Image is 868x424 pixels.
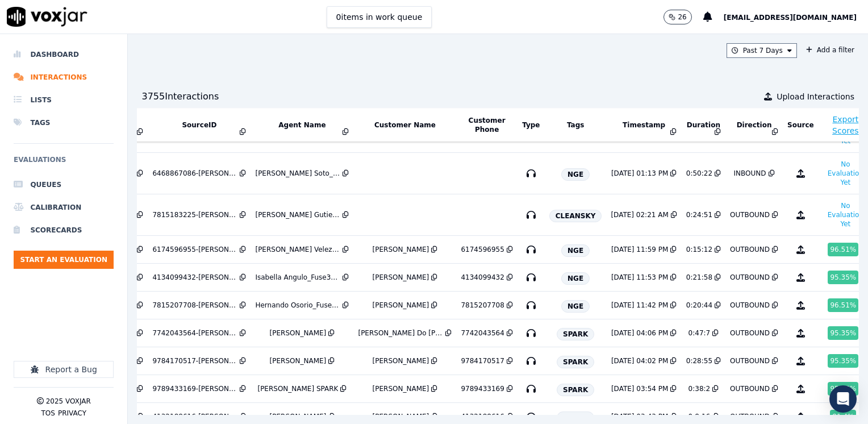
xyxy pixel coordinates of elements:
[255,245,340,254] div: [PERSON_NAME] Velez_Fuse3039_NGE
[663,10,703,24] button: 26
[686,273,712,282] div: 0:21:58
[152,329,237,338] div: 7742043564-[PERSON_NAME] all.mp3
[358,329,443,338] div: [PERSON_NAME] Do [PERSON_NAME]
[802,43,859,57] button: Add a filter
[734,169,766,178] div: INBOUND
[686,169,712,178] div: 0:50:22
[549,210,602,222] span: CLEANSKY
[461,245,504,254] div: 6174596955
[327,6,432,28] button: 0items in work queue
[828,271,858,284] div: 95.35 %
[561,168,590,181] span: NGE
[561,300,590,313] span: NGE
[828,382,858,396] div: 95.35 %
[14,66,114,89] li: Interactions
[270,356,327,365] div: [PERSON_NAME]
[686,245,712,254] div: 0:15:12
[611,384,668,393] div: [DATE] 03:54 PM
[611,210,668,219] div: [DATE] 02:21 AM
[611,169,668,178] div: [DATE] 01:13 PM
[7,7,87,27] img: voxjar logo
[828,354,858,368] div: 95.35 %
[557,411,594,424] span: SPARK
[58,409,86,418] button: Privacy
[14,219,114,242] a: Scorecards
[152,412,237,421] div: 4132188616-[PERSON_NAME] 1 all.mp3
[557,384,594,396] span: SPARK
[461,301,504,310] div: 7815207708
[730,329,770,338] div: OUTBOUND
[828,243,858,256] div: 96.51 %
[14,196,114,219] a: Calibration
[255,210,340,219] div: [PERSON_NAME] Gutierrez_l27837_CLEANSKY
[278,120,325,130] button: Agent Name
[561,244,590,257] span: NGE
[688,329,711,338] div: 0:47:7
[152,273,237,282] div: 4134099432-[PERSON_NAME] all.mp3
[724,10,868,24] button: [EMAIL_ADDRESS][DOMAIN_NAME]
[611,412,668,421] div: [DATE] 03:43 PM
[270,412,327,421] div: [PERSON_NAME]
[724,14,857,22] span: [EMAIL_ADDRESS][DOMAIN_NAME]
[461,412,504,421] div: 4132188616
[730,301,770,310] div: OUTBOUND
[373,301,429,310] div: [PERSON_NAME]
[14,111,114,134] a: Tags
[373,384,429,393] div: [PERSON_NAME]
[461,116,512,134] button: Customer Phone
[522,120,540,130] button: Type
[255,169,340,178] div: [PERSON_NAME] Soto_Fuse3200_NGE
[823,199,868,231] button: No Evaluation Yet
[461,356,504,365] div: 9784170517
[152,301,237,310] div: 7815207708-[PERSON_NAME] 2 all.mp3
[730,210,770,219] div: OUTBOUND
[461,384,504,393] div: 9789433169
[623,120,665,130] button: Timestamp
[461,329,504,338] div: 7742043564
[14,43,114,66] a: Dashboard
[730,412,770,421] div: OUTBOUND
[730,245,770,254] div: OUTBOUND
[824,114,867,136] button: Export Scores
[557,328,594,340] span: SPARK
[46,397,91,406] p: 2025 Voxjar
[688,384,711,393] div: 0:38:2
[561,272,590,285] span: NGE
[14,173,114,196] a: Queues
[373,273,429,282] div: [PERSON_NAME]
[373,356,429,365] div: [PERSON_NAME]
[687,120,720,130] button: Duration
[14,89,114,111] a: Lists
[257,384,338,393] div: [PERSON_NAME] SPARK
[152,210,237,219] div: 7815183225-[PERSON_NAME] all.mp3
[829,385,857,413] div: Open Intercom Messenger
[152,245,237,254] div: 6174596955-[PERSON_NAME] 2 all.mp3
[14,251,114,269] button: Start an Evaluation
[373,412,429,421] div: [PERSON_NAME]
[730,273,770,282] div: OUTBOUND
[730,356,770,365] div: OUTBOUND
[567,120,584,130] button: Tags
[611,329,668,338] div: [DATE] 04:06 PM
[611,301,668,310] div: [DATE] 11:42 PM
[611,245,668,254] div: [DATE] 11:59 PM
[686,301,712,310] div: 0:20:44
[152,169,237,178] div: 6468867086-[PERSON_NAME] all.mp3
[688,412,711,421] div: 0:8:16
[663,10,691,24] button: 26
[374,120,436,130] button: Customer Name
[461,273,504,282] div: 4134099432
[730,384,770,393] div: OUTBOUND
[828,298,858,312] div: 96.51 %
[611,273,668,282] div: [DATE] 11:53 PM
[14,361,114,378] button: Report a Bug
[737,120,772,130] button: Direction
[828,326,858,340] div: 95.35 %
[182,120,216,130] button: SourceID
[611,356,668,365] div: [DATE] 04:02 PM
[255,301,340,310] div: Hernando Osorio_Fuse3032_NGE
